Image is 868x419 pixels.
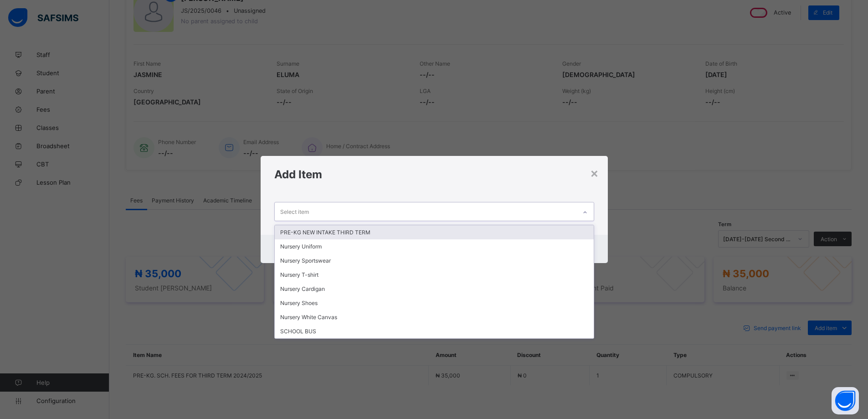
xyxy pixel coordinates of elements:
div: Nursery Uniform [275,239,594,253]
button: Open asap [832,387,859,414]
h1: Add Item [274,168,594,181]
div: Nursery Sportswear [275,253,594,268]
div: Nursery White Canvas [275,310,594,324]
div: Nursery T-shirt [275,268,594,282]
div: Select item [280,203,309,220]
div: × [590,165,599,181]
div: Nursery Cardigan [275,282,594,296]
div: PRE-KG NEW INTAKE THIRD TERM [275,225,594,239]
div: SCHOOL BUS [275,324,594,338]
div: Nursery Shoes [275,296,594,310]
